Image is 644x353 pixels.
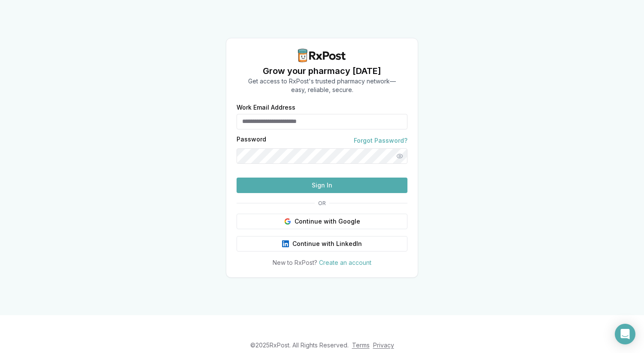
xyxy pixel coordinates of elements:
a: Forgot Password? [354,136,407,145]
img: RxPost Logo [295,49,349,62]
button: Show password [392,148,407,164]
button: Continue with Google [237,214,407,229]
p: Get access to RxPost's trusted pharmacy network— easy, reliable, secure. [248,77,396,94]
span: New to RxPost? [273,259,317,266]
h1: Grow your pharmacy [DATE] [248,65,396,77]
a: Terms [352,341,370,349]
img: Google [284,218,291,225]
a: Create an account [319,259,371,266]
button: Sign In [237,178,407,193]
img: LinkedIn [282,240,289,247]
label: Password [237,136,266,145]
div: Open Intercom Messenger [615,324,635,344]
span: OR [315,200,329,207]
a: Privacy [373,341,394,349]
label: Work Email Address [237,104,407,111]
button: Continue with LinkedIn [237,236,407,252]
